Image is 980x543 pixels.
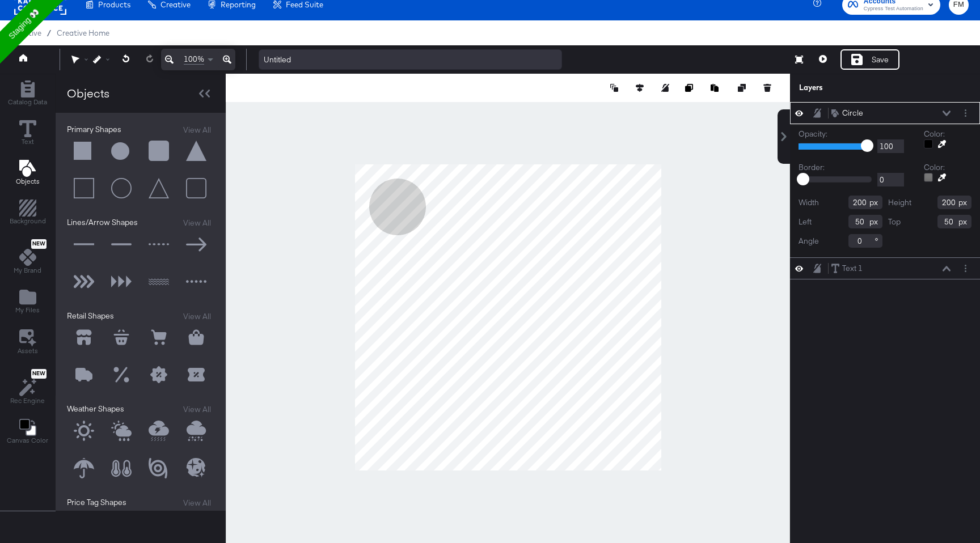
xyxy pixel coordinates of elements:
[31,370,47,377] span: New
[9,286,47,319] button: Add Files
[180,124,214,136] button: View All
[11,326,45,359] button: Assets
[685,82,696,94] button: Copy image
[7,237,48,279] button: NewMy Brand
[31,240,47,248] span: New
[18,346,38,355] span: Assets
[842,108,863,118] div: Circle
[67,497,126,507] span: Price Tag Shapes
[960,107,971,119] button: Layer Options
[3,366,52,409] button: NewRec Engine
[67,311,114,321] span: Retail Shapes
[67,217,138,227] span: Lines/Arrow Shapes
[711,84,719,92] svg: Paste image
[180,217,214,229] button: View All
[924,129,945,139] label: Color:
[180,311,214,323] button: View All
[831,107,864,119] button: Circle
[41,28,57,37] span: /
[799,217,812,227] label: Left
[960,262,971,274] button: Layer Options
[711,82,722,94] button: Paste image
[831,262,863,274] button: Text 1
[180,404,214,415] button: View All
[840,49,899,70] button: Save
[184,54,204,65] span: 100%
[799,236,819,247] label: Angle
[16,177,40,186] span: Objects
[888,197,911,208] label: Height
[888,217,901,227] label: Top
[799,129,924,139] label: Opacity:
[7,436,48,445] span: Canvas Color
[1,78,54,110] button: Add Rectangle
[67,85,109,101] div: Objects
[3,197,53,230] button: Add Rectangle
[799,82,915,93] div: Layers
[9,157,47,189] button: Add Text
[864,5,923,14] span: Cypress Test Automation
[57,28,109,37] a: Creative Home
[22,137,34,146] span: Text
[10,217,46,226] span: Background
[685,84,693,92] svg: Copy image
[799,162,924,173] label: Border:
[8,97,47,107] span: Catalog Data
[12,117,43,150] button: Text
[799,197,819,208] label: Width
[15,306,40,315] span: My Files
[180,497,214,509] button: View All
[67,124,121,134] span: Primary Shapes
[924,162,945,173] label: Color:
[14,266,41,275] span: My Brand
[10,396,45,405] span: Rec Engine
[872,54,889,65] div: Save
[842,263,863,274] div: Text 1
[67,404,124,414] span: Weather Shapes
